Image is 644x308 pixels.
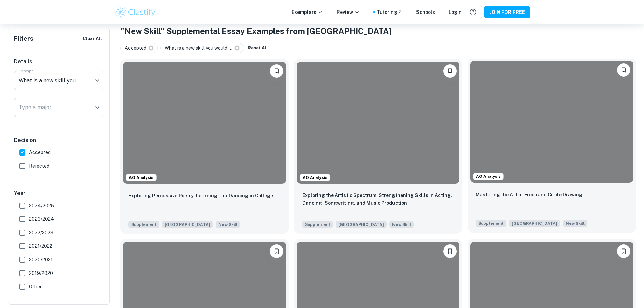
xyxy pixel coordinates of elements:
[29,242,52,250] span: 2021/2022
[617,63,630,77] button: Please log in to bookmark exemplars
[14,136,104,144] h6: Decision
[29,162,49,170] span: Rejected
[509,220,560,227] span: [GEOGRAPHIC_DATA]
[302,192,454,207] p: Exploring the Artistic Spectrum: Strengthening Skills in Acting, Dancing, Songwriting, and Music ...
[120,25,636,37] h1: "New Skill" Supplemental Essay Examples from [GEOGRAPHIC_DATA]
[617,244,630,258] button: Please log in to bookmark exemplars
[218,221,237,228] span: New Skill
[294,59,462,234] a: AO AnalysisPlease log in to bookmark exemplarsExploring the Artistic Spectrum: Strengthening Skil...
[337,8,360,16] p: Review
[389,220,414,228] span: What is a new skill you would like to learn in college?
[302,221,333,228] span: Supplement
[270,244,283,258] button: Please log in to bookmark exemplars
[29,215,54,223] span: 2023/2024
[125,44,149,52] span: Accepted
[165,44,235,52] span: What is a new skill you would ...
[29,149,51,156] span: Accepted
[93,76,102,85] button: Open
[29,283,42,290] span: Other
[377,8,403,16] a: Tutoring
[162,221,213,228] span: [GEOGRAPHIC_DATA]
[93,103,102,112] button: Open
[29,202,54,209] span: 2024/2025
[216,220,240,228] span: What is a new skill you would like to learn in college?
[392,221,411,228] span: New Skill
[14,57,104,66] h6: Details
[14,189,104,197] h6: Year
[566,220,585,227] span: New Skill
[246,43,270,53] button: Reset All
[29,256,53,263] span: 2020/2021
[81,33,104,44] button: Clear All
[484,6,530,18] button: JOIN FOR FREE
[473,173,503,180] span: AO Analysis
[128,192,273,199] p: Exploring Percussive Poetry: Learning Tap Dancing in College
[292,8,323,16] p: Exemplars
[14,34,33,43] h6: Filters
[19,68,33,74] label: Prompt
[114,5,157,19] img: Clastify logo
[29,229,53,236] span: 2022/2023
[126,174,156,181] span: AO Analysis
[443,244,457,258] button: Please log in to bookmark exemplars
[300,174,330,181] span: AO Analysis
[476,220,506,227] span: Supplement
[160,43,243,53] div: What is a new skill you would ...
[128,221,159,228] span: Supplement
[416,8,435,16] a: Schools
[563,219,587,227] span: What is a new skill you would like to learn in college?
[29,269,53,277] span: 2019/2020
[443,64,457,78] button: Please log in to bookmark exemplars
[468,59,636,234] a: AO AnalysisPlease log in to bookmark exemplarsMastering the Art of Freehand Circle DrawingSupplem...
[120,43,158,53] div: Accepted
[476,191,582,198] p: Mastering the Art of Freehand Circle Drawing
[336,221,387,228] span: [GEOGRAPHIC_DATA]
[120,59,289,234] a: AO AnalysisPlease log in to bookmark exemplarsExploring Percussive Poetry: Learning Tap Dancing i...
[449,8,462,16] a: Login
[467,6,479,18] button: Help and Feedback
[270,64,283,78] button: Please log in to bookmark exemplars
